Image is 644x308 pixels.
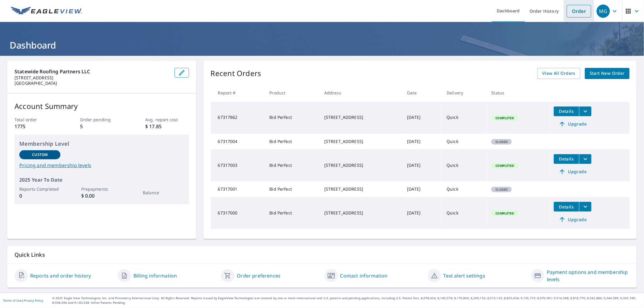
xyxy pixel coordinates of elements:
a: Start New Order [585,68,630,79]
button: detailsBtn-67317862 [554,106,579,116]
a: Pricing and membership levels [19,162,184,169]
td: Quick [442,181,486,197]
th: Report # [211,84,265,102]
p: | [3,299,43,302]
span: Closed [492,187,511,192]
p: [STREET_ADDRESS] [14,75,170,81]
span: Details [557,204,575,210]
p: 0 [19,192,60,199]
p: Custom [32,152,48,157]
p: [GEOGRAPHIC_DATA] [14,81,170,86]
span: Upgrade [557,216,588,223]
a: Reports and order history [30,272,91,279]
a: Payment options and membership levels [547,268,630,283]
p: 2025 Year To Date [19,176,184,183]
button: detailsBtn-67317003 [554,154,579,164]
td: Bid Perfect [264,149,319,181]
p: © 2025 Eagle View Technologies, Inc. and Pictometry International Corp. All Rights Reserved. Repo... [52,296,641,305]
p: Statewide Roofing Partners LLC [14,68,170,75]
td: [DATE] [402,149,442,181]
button: filesDropdownBtn-67317862 [579,106,591,116]
p: Account Summary [14,101,189,112]
td: Quick [442,197,486,229]
a: Upgrade [554,167,591,176]
span: Details [557,156,575,162]
td: [DATE] [402,134,442,149]
a: Order [567,5,591,17]
td: 67317862 [211,102,265,134]
a: View All Orders [537,68,580,79]
td: Quick [442,149,486,181]
span: Upgrade [557,168,588,175]
p: $ 17.85 [145,123,189,130]
button: detailsBtn-67317000 [554,202,579,211]
a: Upgrade [554,119,591,129]
img: EV Logo [11,7,82,16]
td: 67317001 [211,181,265,197]
p: 5 [80,123,123,130]
span: Upgrade [557,120,588,128]
div: MG [597,5,610,18]
button: filesDropdownBtn-67317003 [579,154,591,164]
span: Completed [492,116,517,120]
p: Prepayments [81,186,122,192]
td: Bid Perfect [264,197,319,229]
a: Privacy Policy [24,298,43,303]
button: filesDropdownBtn-67317000 [579,202,591,211]
a: Text alert settings [444,272,485,279]
span: Start New Order [590,70,625,77]
a: Upgrade [554,214,591,224]
div: [STREET_ADDRESS] [324,210,398,216]
td: [DATE] [402,102,442,134]
a: Contact information [340,272,388,279]
div: [STREET_ADDRESS] [324,186,398,192]
th: Address [319,84,402,102]
p: Order pending [80,116,123,123]
p: Membership Level [19,140,184,148]
div: [STREET_ADDRESS] [324,138,398,144]
h1: Dashboard [7,39,637,51]
a: Order preferences [237,272,280,279]
span: Closed [492,140,511,144]
td: 67317004 [211,134,265,149]
p: Recent Orders [211,68,261,79]
p: 1775 [14,123,58,130]
td: [DATE] [402,197,442,229]
td: Quick [442,102,486,134]
p: Reports Completed [19,186,60,192]
div: [STREET_ADDRESS] [324,162,398,168]
th: Delivery [442,84,486,102]
td: Bid Perfect [264,181,319,197]
th: Date [402,84,442,102]
td: 67317000 [211,197,265,229]
p: $ 0.00 [81,192,122,199]
span: Completed [492,164,517,168]
td: [DATE] [402,181,442,197]
p: Total order [14,116,58,123]
p: Quick Links [14,251,630,259]
span: View All Orders [542,70,575,77]
td: 67317003 [211,149,265,181]
p: Avg. report cost [145,116,189,123]
th: Status [486,84,549,102]
td: Bid Perfect [264,102,319,134]
span: Completed [492,211,517,215]
td: Quick [442,134,486,149]
td: Bid Perfect [264,134,319,149]
th: Product [264,84,319,102]
a: Terms of Use [3,298,22,303]
a: Billing information [133,272,177,279]
div: [STREET_ADDRESS] [324,114,398,120]
span: Details [557,108,575,114]
p: Balance [143,189,184,196]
